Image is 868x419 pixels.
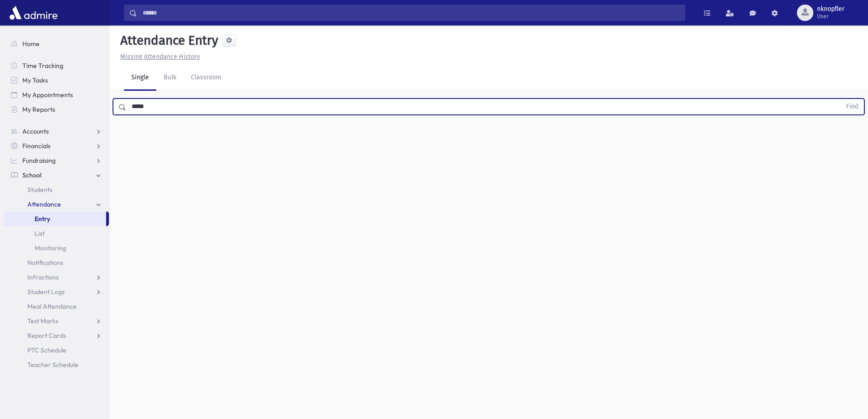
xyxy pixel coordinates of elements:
span: My Reports [22,105,55,114]
a: Infractions [4,270,109,285]
a: Attendance [4,197,109,212]
a: My Reports [4,102,109,117]
span: Report Cards [27,331,66,340]
a: List [4,226,109,241]
u: Missing Attendance History [120,53,200,61]
a: Single [124,65,156,91]
a: Bulk [156,65,184,91]
span: Monitoring [35,244,66,252]
a: Accounts [4,124,109,139]
a: Entry [4,212,106,226]
button: Find [841,99,864,114]
a: My Tasks [4,73,109,88]
a: Report Cards [4,328,109,343]
span: School [22,171,41,179]
span: My Appointments [22,91,73,99]
span: Entry [35,215,50,223]
a: Student Logs [4,285,109,299]
span: Meal Attendance [27,302,77,310]
span: PTC Schedule [27,346,67,354]
a: School [4,168,109,182]
a: PTC Schedule [4,343,109,357]
span: Financials [22,142,51,150]
span: Student Logs [27,288,65,296]
span: My Tasks [22,76,48,84]
span: Time Tracking [22,62,63,70]
span: Home [22,40,40,48]
span: User [817,13,844,20]
a: Home [4,36,109,51]
a: Fundraising [4,153,109,168]
span: Infractions [27,273,59,281]
a: Time Tracking [4,58,109,73]
span: Students [27,186,52,194]
a: Meal Attendance [4,299,109,314]
span: Accounts [22,127,49,135]
a: Classroom [184,65,229,91]
span: Fundraising [22,156,56,165]
a: Notifications [4,255,109,270]
a: My Appointments [4,88,109,102]
img: AdmirePro [7,4,60,22]
span: Notifications [27,259,63,267]
a: Test Marks [4,314,109,328]
span: Test Marks [27,317,58,325]
a: Missing Attendance History [117,53,200,61]
span: nknopfler [817,5,844,13]
a: Financials [4,139,109,153]
h5: Attendance Entry [117,33,218,48]
a: Teacher Schedule [4,357,109,372]
span: Teacher Schedule [27,361,78,369]
a: Students [4,182,109,197]
span: Attendance [27,200,61,208]
span: List [35,229,45,238]
a: Monitoring [4,241,109,255]
input: Search [137,5,685,21]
